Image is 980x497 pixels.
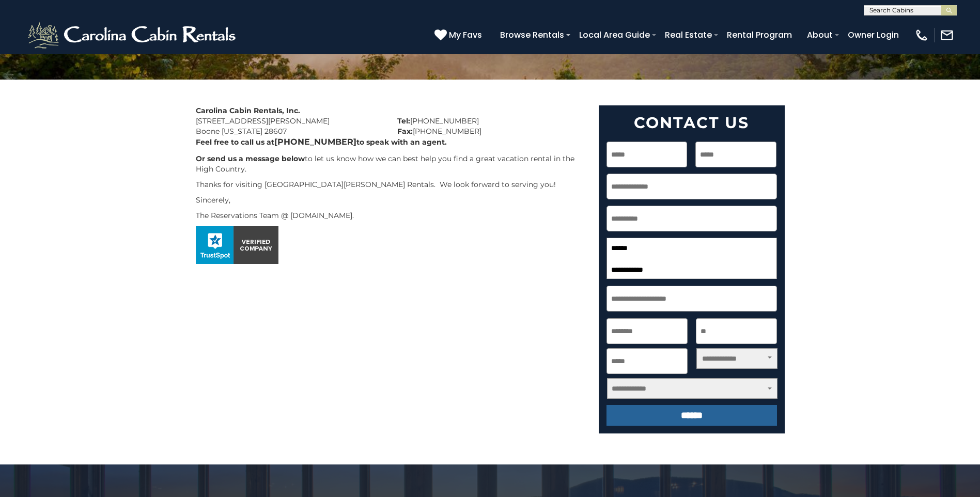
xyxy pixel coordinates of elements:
img: mail-regular-white.png [940,28,954,42]
a: Local Area Guide [574,26,655,44]
strong: Fax: [397,127,413,136]
img: seal_horizontal.png [196,226,278,264]
p: The Reservations Team @ [DOMAIN_NAME]. [196,210,583,221]
span: My Favs [449,28,482,41]
a: My Favs [434,28,485,42]
h2: Contact Us [606,113,777,132]
img: phone-regular-white.png [914,28,929,42]
strong: Tel: [397,116,410,126]
a: About [802,26,838,44]
b: Feel free to call us at [196,137,274,147]
b: to speak with an agent. [356,137,447,147]
img: White-1-2.png [26,20,240,51]
p: Thanks for visiting [GEOGRAPHIC_DATA][PERSON_NAME] Rentals. We look forward to serving you! [196,179,583,190]
a: Owner Login [843,26,904,44]
a: Browse Rentals [495,26,569,44]
p: to let us know how we can best help you find a great vacation rental in the High Country. [196,153,583,174]
b: [PHONE_NUMBER] [274,137,356,147]
strong: Carolina Cabin Rentals, Inc. [196,106,300,115]
b: Or send us a message below [196,154,305,163]
p: Sincerely, [196,195,583,205]
a: Real Estate [660,26,717,44]
div: [PHONE_NUMBER] [PHONE_NUMBER] [390,105,591,136]
div: [STREET_ADDRESS][PERSON_NAME] Boone [US_STATE] 28607 [188,105,390,136]
a: Rental Program [722,26,797,44]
